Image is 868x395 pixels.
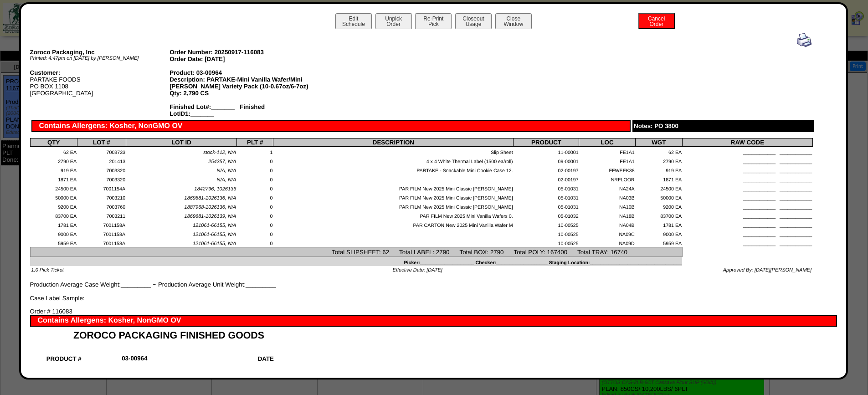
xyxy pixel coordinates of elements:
[375,13,412,29] button: UnpickOrder
[273,183,514,192] td: PAR FILM New 2025 Mini Classic [PERSON_NAME]
[77,139,126,147] th: LOT #
[30,238,77,247] td: 5959 EA
[237,183,273,192] td: 0
[30,220,77,229] td: 1781 EA
[237,192,273,201] td: 0
[237,165,273,174] td: 0
[30,69,170,76] div: Customer:
[635,201,682,210] td: 9200 EA
[682,229,812,238] td: ____________ ____________
[77,238,126,247] td: 7001158A
[682,147,812,156] td: ____________ ____________
[393,267,442,273] span: Effective Date: [DATE]
[514,192,579,201] td: 05-01031
[494,21,533,27] a: CloseWindow
[237,229,273,238] td: 0
[109,349,160,362] td: 03-00964
[579,147,635,156] td: FE1A1
[579,220,635,229] td: NA04B
[77,201,126,210] td: 7003760
[30,210,77,220] td: 83700 EA
[632,120,814,132] div: Notes: PO 3800
[635,229,682,238] td: 9000 EA
[635,165,682,174] td: 919 EA
[514,210,579,220] td: 05-01032
[635,183,682,192] td: 24500 EA
[682,220,812,229] td: ____________ ____________
[237,147,273,156] td: 1
[514,220,579,229] td: 10-00525
[579,183,635,192] td: NA24A
[514,238,579,247] td: 10-00525
[273,210,514,220] td: PAR FILM New 2025 Mini Vanilla Wafers 0.
[77,210,126,220] td: 7003211
[635,210,682,220] td: 83700 EA
[273,192,514,201] td: PAR FILM New 2025 Mini Classic [PERSON_NAME]
[185,195,236,201] span: 1869681-1026136, N/A
[77,147,126,156] td: 7003733
[797,33,812,47] img: print.gif
[30,49,170,56] div: Zoroco Packaging, Inc
[169,56,309,62] div: Order Date: [DATE]
[635,156,682,165] td: 2790 EA
[579,156,635,165] td: FE1A1
[30,247,682,257] td: Total SLIPSHEET: 62 Total LABEL: 2790 Total BOX: 2790 Total POLY: 167400 Total TRAY: 16740
[635,174,682,183] td: 1871 EA
[169,49,309,56] div: Order Number: 20250917-116083
[495,13,532,29] button: CloseWindow
[579,238,635,247] td: NA09D
[682,174,812,183] td: ____________ ____________
[455,13,492,29] button: CloseoutUsage
[682,201,812,210] td: ____________ ____________
[579,139,635,147] th: LOC
[273,220,514,229] td: PAR CARTON New 2025 Mini Vanilla Wafer M
[638,13,675,29] button: CancelOrder
[273,156,514,165] td: 4 x 4 White Thermal Label (1500 ea/roll)
[185,205,236,210] span: 1887968-1026136, N/A
[682,165,812,174] td: ____________ ____________
[216,362,274,375] td: SHIFT
[635,192,682,201] td: 50000 EA
[217,177,236,183] span: N/A, N/A
[30,174,77,183] td: 1871 EA
[335,13,372,29] button: EditSchedule
[193,232,236,237] span: 121061-66155, N/A
[126,139,236,147] th: LOT ID
[273,165,514,174] td: PARTAKE - Snackable Mini Cookie Case 12.
[237,210,273,220] td: 0
[46,362,109,375] td: PRODUCT DESC
[46,349,109,362] td: PRODUCT #
[203,150,236,155] span: stock-112, N/A
[30,183,77,192] td: 24500 EA
[635,139,682,147] th: WGT
[185,214,236,219] span: 1869681-1026139, N/A
[77,174,126,183] td: 7003320
[216,349,274,362] td: DATE
[237,139,273,147] th: PLT #
[237,220,273,229] td: 0
[237,238,273,247] td: 0
[579,201,635,210] td: NA10B
[514,229,579,238] td: 10-00525
[77,183,126,192] td: 7001154A
[169,76,309,90] div: Description: PARTAKE-Mini Vanilla Wafer/Mini [PERSON_NAME] Variety Pack (10-0.67oz/6-7oz)
[30,315,837,327] div: Contains Allergens: Kosher, NonGMO OV
[682,238,812,247] td: ____________ ____________
[415,13,452,29] button: Re-PrintPick
[579,174,635,183] td: NRFLOOR
[193,223,236,228] span: 121061-66155, N/A
[30,165,77,174] td: 919 EA
[514,147,579,156] td: 11-00001
[682,192,812,201] td: ____________ ____________
[30,201,77,210] td: 9200 EA
[77,229,126,238] td: 7001158A
[31,267,64,273] span: 1.0 Pick Ticket
[635,220,682,229] td: 1781 EA
[514,183,579,192] td: 05-01031
[30,257,682,266] td: Picker:____________________ Checker:___________________ Staging Location:________________________...
[195,186,236,192] span: 1842796, 1026136
[169,69,309,76] div: Product: 03-00964
[169,103,309,117] div: Finished Lot#:_______ Finished LotID1:_______
[77,156,126,165] td: 201413
[169,90,309,97] div: Qty: 2,790 CS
